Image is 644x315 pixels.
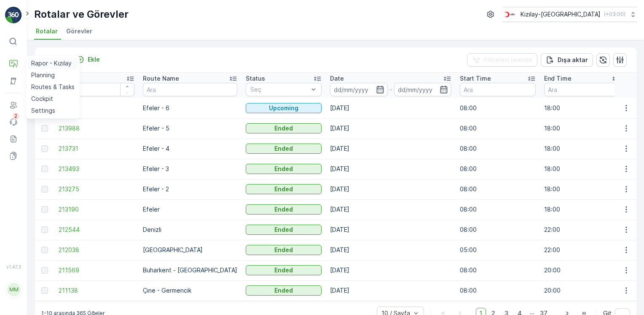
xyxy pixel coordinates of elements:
button: Ekle [72,54,103,65]
td: [DATE] [326,220,456,240]
td: [DATE] [326,159,456,179]
p: Ended [274,266,293,274]
td: 08:00 [456,199,540,220]
button: Ended [246,164,322,174]
td: Efeler - 2 [139,179,241,199]
input: Ara [460,83,536,96]
p: Rotalar ve Görevler [34,8,129,21]
p: Upcoming [269,104,298,112]
p: Filtreleri temizle [484,56,532,64]
td: 05:00 [456,240,540,260]
img: k%C4%B1z%C4%B1lay_D5CCths.png [502,10,517,19]
td: 08:00 [456,98,540,118]
td: 08:00 [456,159,540,179]
a: 213493 [59,165,134,173]
td: 18:00 [540,159,624,179]
input: Ara [143,83,237,96]
p: Ended [274,165,293,173]
a: 213275 [59,185,134,193]
a: 211138 [59,286,134,295]
button: Ended [246,184,322,194]
td: Efeler - 6 [139,98,241,118]
td: [DATE] [326,98,456,118]
p: Rotalar [45,54,71,66]
div: Toggle Row Selected [41,145,48,152]
div: Toggle Row Selected [41,125,48,132]
a: 212038 [59,246,134,254]
td: [GEOGRAPHIC_DATA] [139,240,241,260]
a: 213190 [59,205,134,214]
td: 08:00 [456,179,540,199]
td: 22:00 [540,240,624,260]
td: Denizli [139,220,241,240]
p: Kızılay-[GEOGRAPHIC_DATA] [521,10,601,19]
td: 20:00 [540,280,624,301]
input: dd/mm/yyyy [394,83,452,96]
input: Ara [544,83,620,96]
span: v 1.47.3 [5,264,22,269]
p: 2 [14,113,18,119]
p: Ended [274,185,293,193]
a: 211569 [59,266,134,274]
p: Start Time [460,74,491,83]
button: Dışa aktar [541,53,593,67]
td: [DATE] [326,199,456,220]
p: Ended [274,246,293,254]
button: Upcoming [246,103,322,113]
td: [DATE] [326,260,456,280]
button: Kızılay-[GEOGRAPHIC_DATA](+03:00) [502,7,637,22]
button: Ended [246,204,322,215]
a: 213988 [59,124,134,133]
input: dd/mm/yyyy [330,83,388,96]
td: [DATE] [326,179,456,199]
a: 2 [5,114,22,130]
button: MM [5,271,22,308]
td: Efeler - 3 [139,159,241,179]
p: [EMAIL_ADDRESS][PERSON_NAME][DOMAIN_NAME] [26,288,74,308]
div: MM [7,283,21,296]
td: 18:00 [540,179,624,199]
p: ⌘B [19,38,28,45]
button: Ended [246,225,322,235]
p: mert.[PERSON_NAME] [26,271,74,288]
p: Dışa aktar [558,56,588,64]
div: Toggle Row Selected [41,226,48,233]
td: Efeler [139,199,241,220]
span: Görevler [66,27,92,35]
button: Ended [246,123,322,133]
td: 08:00 [456,280,540,301]
p: Ended [274,286,293,295]
td: [DATE] [326,118,456,138]
button: Ended [246,285,322,296]
p: Seç [250,85,309,94]
div: Toggle Row Selected [41,287,48,294]
span: 213731 [59,144,134,153]
td: 18:00 [540,98,624,118]
td: Efeler - 5 [139,118,241,138]
p: End Time [544,74,572,83]
td: 18:00 [540,118,624,138]
td: [DATE] [326,240,456,260]
td: Buharkent - [GEOGRAPHIC_DATA] [139,260,241,280]
div: Toggle Row Selected [41,206,48,213]
div: Toggle Row Selected [41,267,48,274]
td: [DATE] [326,138,456,159]
td: 08:00 [456,138,540,159]
input: Ara [59,83,134,96]
td: 20:00 [540,260,624,280]
button: Ended [246,144,322,154]
td: 18:00 [540,138,624,159]
p: Ekle [88,55,100,64]
span: 214251 [59,104,134,112]
td: Çine - Germencik [139,280,241,301]
td: Efeler - 4 [139,138,241,159]
p: Ended [274,205,293,214]
div: Toggle Row Selected [41,186,48,193]
button: Filtreleri temizle [467,53,537,67]
button: Ended [246,265,322,275]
